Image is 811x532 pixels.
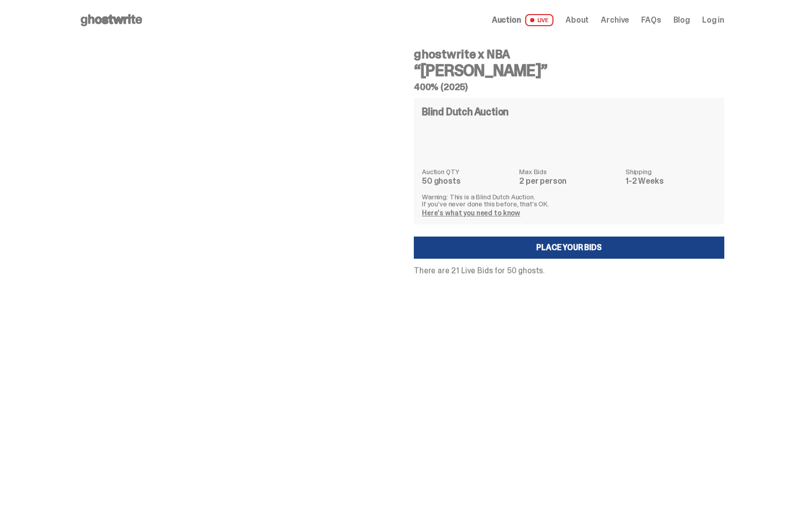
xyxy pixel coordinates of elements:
h3: “[PERSON_NAME]” [414,62,724,79]
dd: 50 ghosts [422,177,513,185]
a: Archive [601,16,629,24]
span: LIVE [525,14,554,26]
dt: Shipping [626,168,716,175]
h5: 400% (2025) [414,83,724,92]
a: Place your Bids [414,237,724,259]
p: There are 21 Live Bids for 50 ghosts. [414,267,724,275]
a: Log in [702,16,724,24]
a: About [566,16,589,24]
dd: 2 per person [519,177,619,185]
dt: Max Bids [519,168,619,175]
span: Auction [492,16,521,24]
a: Here's what you need to know [422,208,520,217]
h4: ghostwrite x NBA [414,48,724,60]
dd: 1-2 Weeks [626,177,716,185]
a: Auction LIVE [492,14,553,26]
dt: Auction QTY [422,168,513,175]
p: Warning: This is a Blind Dutch Auction. If you’ve never done this before, that’s OK. [422,193,716,207]
a: Blog [673,16,690,24]
a: FAQs [641,16,661,24]
h4: Blind Dutch Auction [422,107,509,117]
